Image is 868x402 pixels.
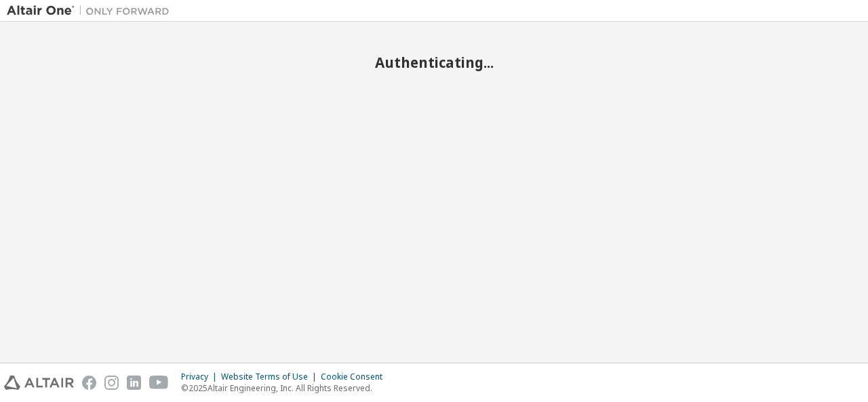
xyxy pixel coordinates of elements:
[221,371,321,382] div: Website Terms of Use
[181,382,391,394] p: © 2025 Altair Engineering, Inc. All Rights Reserved.
[4,376,74,390] img: altair_logo.svg
[321,371,391,382] div: Cookie Consent
[7,54,861,71] h2: Authenticating...
[82,376,96,390] img: facebook.svg
[7,4,176,18] img: Altair One
[181,371,221,382] div: Privacy
[127,376,141,390] img: linkedin.svg
[104,376,119,390] img: instagram.svg
[149,376,169,390] img: youtube.svg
